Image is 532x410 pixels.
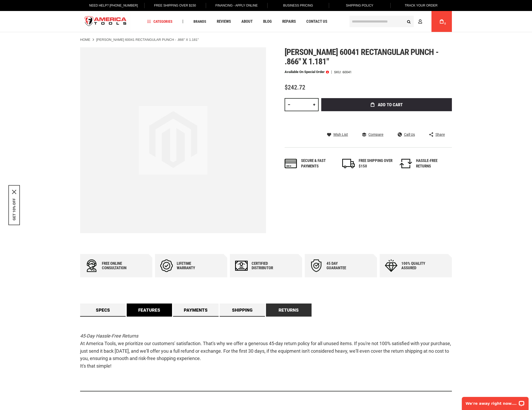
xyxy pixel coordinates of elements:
strong: [PERSON_NAME] 60041 RECTANGULAR PUNCH - .866" X 1.181" [96,38,199,42]
p: At America Tools, we prioritize our customers' satisfaction. That's why we offer a generous 45-da... [80,332,452,370]
div: Certified Distributor [252,261,283,270]
img: image.jpg [139,106,207,175]
div: 60041 [342,70,352,74]
div: FREE SHIPPING OVER $150 [359,158,393,169]
img: payments [285,159,297,168]
span: Reviews [217,20,231,24]
button: GET 10% OFF [12,198,16,220]
a: Repairs [280,18,298,25]
div: 100% quality assured [401,261,433,270]
img: shipping [342,159,355,168]
a: Brands [191,18,209,25]
a: store logo [80,12,131,31]
button: Search [404,16,414,26]
a: Wish List [327,132,348,137]
span: About [241,20,253,24]
div: HASSLE-FREE RETURNS [416,158,450,169]
a: Compare [362,132,383,137]
a: Categories [145,18,175,25]
strong: SKU [334,70,342,74]
a: Blog [261,18,274,25]
a: Call Us [398,132,415,137]
a: Specs [80,304,126,317]
a: About [239,18,255,25]
span: Repairs [282,20,296,24]
span: Brands [193,20,206,23]
div: 45 day Guarantee [326,261,358,270]
svg: close icon [12,190,16,194]
img: America Tools [80,12,131,31]
iframe: Secure express checkout frame [320,113,453,128]
span: Blog [263,20,272,24]
button: Add to Cart [321,98,452,111]
a: Returns [266,304,312,317]
a: 0 [437,11,447,32]
div: Secure & fast payments [301,158,335,169]
span: $242.72 [285,84,305,91]
span: Contact Us [306,20,327,24]
span: [PERSON_NAME] 60041 rectangular punch - .866" x 1.181" [285,47,439,66]
a: Features [127,304,172,317]
div: Free online consultation [102,261,133,270]
button: Close [12,190,16,194]
a: Reviews [214,18,233,25]
span: Add to Cart [378,103,403,107]
em: 45-Day Hassle-Free Returns [80,333,138,339]
iframe: LiveChat chat widget [458,394,532,410]
a: Shipping [220,304,265,317]
span: Categories [147,20,173,23]
span: Call Us [404,133,415,136]
span: Share [435,133,445,136]
img: returns [400,159,412,168]
p: Available on Special Order [285,70,329,74]
a: Contact Us [304,18,330,25]
span: 0 [444,22,446,25]
span: Compare [368,133,383,136]
div: Lifetime warranty [177,261,208,270]
a: Home [80,37,90,42]
span: Wish List [333,133,348,136]
span: Shipping Policy [346,4,373,7]
a: Payments [173,304,219,317]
